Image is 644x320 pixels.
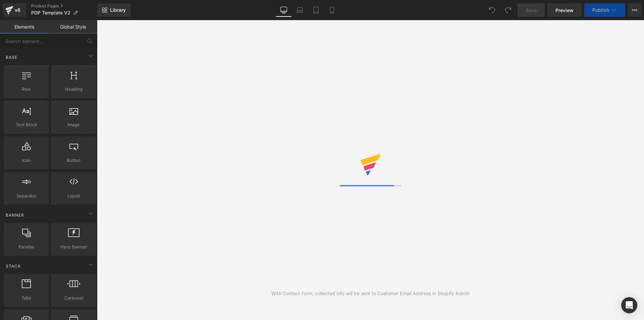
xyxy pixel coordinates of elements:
span: Tabs [6,294,47,302]
span: Heading [53,86,94,93]
button: More [628,3,641,17]
a: Desktop [276,3,292,17]
span: Image [53,121,94,128]
span: Row [6,86,47,93]
span: Banner [5,212,25,218]
span: Icon [6,157,47,164]
a: Global Style [49,20,97,34]
span: Parallax [6,243,47,250]
span: Preview [555,7,574,14]
a: Product Pages [31,3,97,9]
span: Button [53,157,94,164]
button: Redo [501,3,515,17]
span: Text Block [6,121,47,128]
button: Undo [485,3,499,17]
span: Library [110,7,126,13]
a: Tablet [308,3,324,17]
span: Stack [5,263,21,269]
span: PDP Template V2 [31,10,70,15]
div: With Contact Form, collected info will be sent to Customer Email Address in Shopify Admin [271,290,470,297]
span: Publish [592,7,609,13]
a: Preview [547,3,582,17]
span: Liquid [53,192,94,199]
span: Hero Banner [53,243,94,250]
span: Base [5,54,18,60]
span: Save [526,7,537,14]
a: New Library [97,3,130,17]
div: Open Intercom Messenger [621,297,637,313]
a: Mobile [324,3,340,17]
span: Separator [6,192,47,199]
a: v6 [3,3,26,17]
a: Laptop [292,3,308,17]
span: Carousel [53,294,94,302]
div: v6 [13,6,22,14]
button: Publish [584,3,625,17]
